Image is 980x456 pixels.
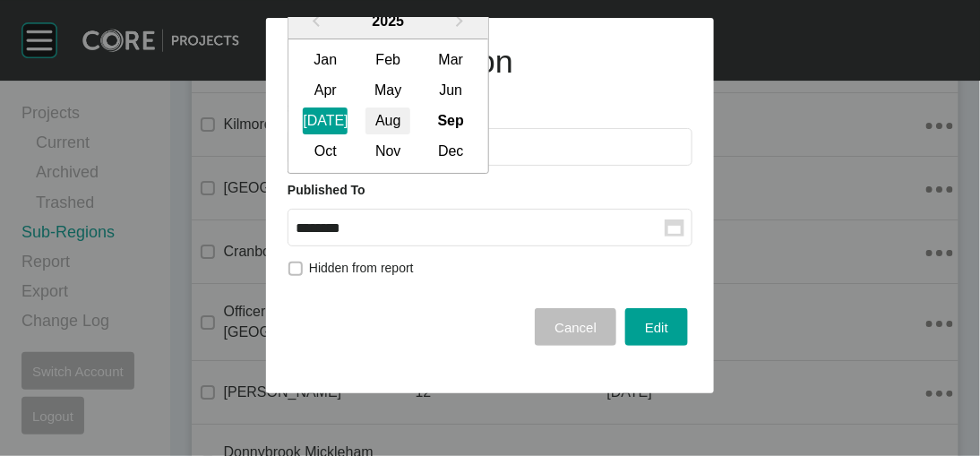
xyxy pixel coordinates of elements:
div: 2025 [288,4,488,39]
div: Choose April 2025 [303,77,348,104]
div: month 2025-07 [294,45,482,167]
div: Choose June 2025 [428,77,473,104]
span: Cancel [554,320,597,335]
div: Choose November 2025 [365,138,410,165]
button: Previous Year [300,9,329,38]
div: Choose March 2025 [428,47,473,73]
div: Choose December 2025 [428,138,473,165]
div: Choose May 2025 [365,77,410,104]
button: Next Year [447,9,476,38]
button: Cancel [535,308,616,346]
div: Choose July 2025 [303,108,348,134]
div: Choose August 2025 [365,108,410,134]
div: Choose January 2025 [303,47,348,73]
div: Choose September 2025 [428,108,473,134]
div: Choose October 2025 [303,138,348,165]
h1: Edit Sub-Region [288,39,692,84]
div: Choose February 2025 [365,47,410,73]
button: Edit [625,308,688,346]
label: Published To [288,183,365,197]
span: Edit [645,320,668,335]
p: Hidden from report [309,260,414,278]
